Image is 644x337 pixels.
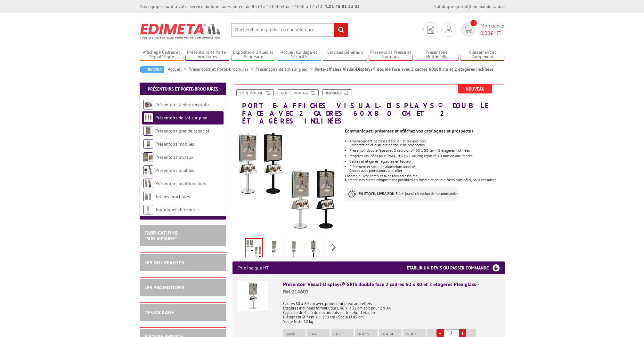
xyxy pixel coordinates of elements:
[345,187,458,201] p: à réception de la commande
[266,239,281,259] img: porte_affiches_visual_displays_double_faces_avec_2__cadres_60x80_cm_et_2_etageres_inclinees_finit...
[140,66,164,73] a: Retour
[155,207,200,213] a: Tourniquets brochures
[283,297,499,324] p: Cadres 60 x 80 cm avec protecteur plexi antireflets Etagères inclinées format utile L 46 x H 32 c...
[148,86,218,92] a: Présentoirs et Porte-brochures
[480,22,505,37] span: Mon panier
[238,261,269,274] p: Prix indiqué HT
[405,332,426,336] p: 25 et +
[140,50,184,60] a: Affichage Cadres et Signalétique
[463,26,473,33] img: devis rapide
[155,194,190,199] a: Totems brochures
[238,281,268,311] img: Présentoir Visual-Displays® GRIS double face 2 cadres 60 x 80 et 2 étagères Plexiglass
[155,154,193,160] a: Présentoirs muraux
[345,178,504,182] p: Nombreuses autres compositions possibles en simple et double-faces sans délai, nous consulter
[236,89,274,96] a: Fiche produit
[143,165,153,175] img: Présentoirs pliables
[345,128,473,134] strong: Communiquez, présentez et affichez vos catalogues et prospectus
[144,229,177,242] a: FABRICATIONS"Sur Mesure"
[143,179,153,188] img: Présentoirs multifonctions
[155,115,207,121] a: Présentoirs de sol sur pied
[349,159,504,163] li: Cadres et étagères réglables en hauteur
[314,66,493,72] li: Porte-affiches Visual-Displays® double face avec 2 cadres 60x80 cm et 2 étagères inclinées
[459,329,466,337] a: +
[143,205,153,214] img: Tourniquets brochures
[459,22,505,37] a: devis rapide 0 Mon panier 0,00€ HT
[309,332,330,336] p: 2 à 4
[458,84,492,93] span: Nouveau
[326,239,341,259] img: presentoir_pour_magazines_et_brochures_modulable_sur_pied_avec_8_etageres_double_face_new_new_214...
[231,50,275,60] a: Exposition Grilles et Panneaux
[480,29,505,37] span: € HT
[428,26,434,34] img: devis rapide
[256,66,314,72] a: Présentoirs de sol sur pied
[155,128,209,134] a: Présentoirs grande capacité
[323,50,367,60] a: Services Généraux
[306,239,321,259] img: porte_affiches_visual_displays_double_faces_avec_2__cadres_60x80_cm_et_2_etageres_inclinees_finit...
[143,100,153,109] img: Présentoirs table/comptoirs
[189,66,256,72] a: Présentoirs et Porte-brochures
[349,139,504,147] p: Aménagement de zones d'accueil et d'exposition. Présentation et distribution facile de prospectus
[246,239,262,259] img: porte_affiches_visual_displays_double_face_2_cadres_60x80_cm_et_2_etageres_inclinees_finition_alu...
[231,23,348,37] input: Rechercher un produit ou une référence...
[168,66,189,72] a: Accueil
[185,50,230,60] a: Présentoirs et Porte-brochures
[143,126,153,136] img: Présentoirs grande capacité
[155,102,210,108] a: Présentoirs table/comptoirs
[143,152,153,162] img: Présentoirs muraux
[144,284,184,291] a: LES PROMOTIONS
[445,26,452,33] img: devis rapide
[155,181,207,186] a: Présentoirs multifonctions
[143,139,153,149] img: Présentoirs mobiles
[143,113,153,123] img: Présentoirs de sol sur pied
[359,191,412,196] strong: EN STOCK, LIVRAISON 3 à 4 jours
[286,239,301,259] img: presentoir_pour_magazines_et_brochures_modulable_sur_pied_avec_8_etageres_double_face_new_new_214...
[436,329,444,337] a: -
[434,3,505,10] div: |
[470,4,505,9] a: Commande rapide
[140,19,221,43] img: Edimeta
[349,165,504,173] li: Piètement et socle en aluminium anodisé. Cadres avec protecteurs antireflet.
[357,332,378,336] p: 10 à 15
[331,242,337,253] span: Next
[278,89,319,96] a: Notice Montage
[283,281,499,295] div: Présentoir Visual-Displays® GRIS double face 2 cadres 60 x 80 et 2 étagères Plexiglass -
[143,192,153,201] img: Totems brochures
[349,148,504,152] li: Présentoir double face avec 2 cadro-clic® 60 x 80 cm + 2 étagères inclinées
[277,50,321,60] a: Accueil Guidage et Sécurité
[232,128,340,236] img: porte_affiches_visual_displays_double_face_2_cadres_60x80_cm_et_2_etageres_inclinees_finition_alu...
[345,174,504,178] p: Ensemble livré complet avec tous accessoires.
[407,261,505,274] h3: Etablir un devis ou passer commande
[381,332,402,336] p: 16 à 24
[325,4,360,9] strong: 01 46 81 33 03
[144,309,174,316] a: DESTOCKAGE
[285,332,306,336] p: L'unité
[228,84,509,125] h1: Porte-affiches Visual-Displays® double face avec 2 cadres 60x80 cm et 2 étagères inclinées
[144,259,184,266] a: LES NOUVEAUTÉS
[461,50,505,60] a: Classement et Rangement
[415,50,459,60] a: Présentoirs Multimédia
[434,4,469,9] a: Catalogue gratuit
[470,20,477,26] span: 0
[369,50,413,60] a: Présentoirs Presse et Journaux
[155,141,194,147] a: Présentoirs mobiles
[334,23,348,37] input: rechercher
[349,154,504,158] li: Etagères inclinées pour 2xA4 (H 32 x L 46 cm) capacité 40 mm de documents
[283,288,309,295] span: Réf.214607
[333,332,354,336] p: 5 à 9
[480,30,490,36] span: 0,00
[155,167,194,173] a: Présentoirs pliables
[322,89,352,96] a: Imprimer
[140,3,360,10] div: Nos équipes sont à votre service du lundi au vendredi de 8h30 à 12h30 et de 13h30 à 17h30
